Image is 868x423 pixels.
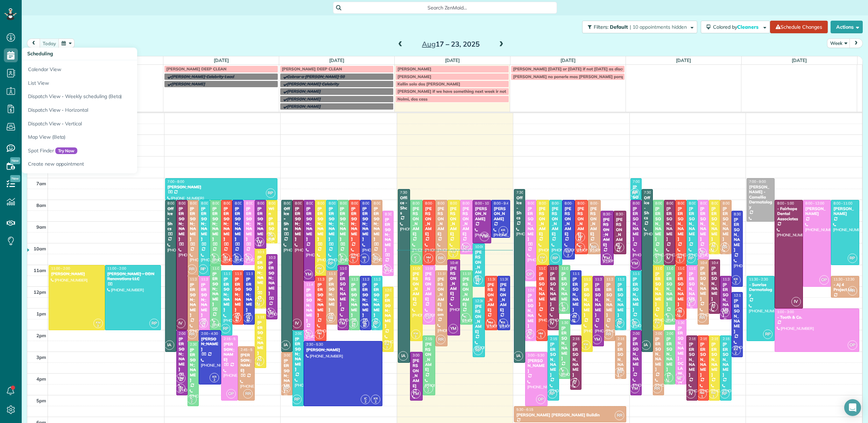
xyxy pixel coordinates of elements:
span: 11:30 - 2:30 [749,277,768,282]
div: Win [PERSON_NAME] [268,206,275,251]
div: [PERSON_NAME] [234,277,241,312]
span: OP [243,254,253,263]
div: [PERSON_NAME] [212,271,219,307]
span: 8:30 - 10:30 [616,212,635,216]
span: 11:15 - 1:45 [463,271,481,276]
span: 11:30 - 3:00 [584,277,603,282]
span: 8:00 - 3:00 [284,201,301,206]
div: [PERSON_NAME] [295,206,302,242]
div: [PERSON_NAME] [328,206,335,242]
span: 11:00 - 2:30 [539,266,558,271]
a: Create new appointment [22,157,197,173]
span: 10:30 - 1:30 [269,255,288,260]
span: KR [501,228,505,232]
span: 11:30 - 2:30 [606,277,625,282]
span: 8:00 - 11:00 [438,201,457,206]
span: IC [656,255,658,259]
span: RP [473,275,483,285]
span: 11:30 - 2:30 [317,277,336,282]
div: [PERSON_NAME] - DDN Renovations LLC [107,271,159,282]
span: 10:45 - 1:45 [700,261,719,265]
div: [PERSON_NAME] [689,271,696,307]
a: Dispatch View - Horizontal [22,103,197,117]
span: 11:30 - 2:45 [595,277,614,282]
span: 8:00 - 1:00 [777,201,794,206]
div: [PERSON_NAME] Boom [437,277,446,317]
span: RP [848,254,857,263]
div: [PERSON_NAME] [268,261,275,296]
a: Map View (Beta) [22,130,197,144]
div: [PERSON_NAME] [450,206,458,236]
span: Colored by [713,24,761,30]
small: 2 [360,257,369,264]
span: IC [213,255,216,259]
span: 8:00 - 11:00 [655,201,674,206]
span: Cleaners [737,24,760,30]
span: Kellin solo dos [PERSON_NAME] [397,81,460,86]
span: [PERSON_NAME] Celebrity Lead [171,74,234,79]
div: [PERSON_NAME] [711,266,718,301]
span: [PERSON_NAME] [DATE] or [DATE] if not [DATE] as discussed is ok [513,66,643,71]
small: 3 [266,236,275,242]
div: [PERSON_NAME] [487,282,495,312]
div: [PERSON_NAME] [437,206,446,236]
span: 11:30 - 12:30 [833,277,854,282]
div: Office - Shcs [283,206,290,231]
span: RR [371,254,380,263]
span: RR [589,243,599,252]
div: [PERSON_NAME] [500,282,508,312]
span: [PERSON_NAME] [287,104,321,109]
span: 8:00 - 11:00 [539,201,558,206]
span: KM [540,255,545,259]
a: [DATE] [329,57,344,63]
small: 2 [732,279,740,286]
a: Schedule Changes [770,21,828,33]
span: 11:15 - 2:45 [438,271,457,276]
span: Default [610,24,628,30]
span: RP [551,254,560,263]
div: [PERSON_NAME] [590,206,599,236]
span: 8:00 - 11:45 [528,201,546,206]
button: next [849,39,863,48]
span: 10:15 - 1:00 [257,250,276,254]
span: KR [734,277,738,281]
small: 2 [576,247,585,253]
div: [PERSON_NAME] [384,217,391,252]
div: [PERSON_NAME] [722,206,729,242]
span: 11:15 - 1:45 [235,271,254,276]
div: Office - Shcs [167,206,174,231]
div: [PERSON_NAME] [805,206,829,216]
span: KR [362,255,367,259]
span: 8:00 - 10:45 [565,201,584,206]
div: [PERSON_NAME] [564,206,573,236]
span: 11:00 - 1:15 [561,266,580,271]
span: 8:30 - 11:00 [603,212,622,216]
div: [PERSON_NAME] [700,206,707,242]
span: 8:00 - 12:00 [805,201,824,206]
span: OP [382,264,391,274]
div: [PERSON_NAME] [351,282,358,318]
span: IC [340,255,343,259]
span: 11:15 - 1:45 [573,271,592,276]
div: [PERSON_NAME] [450,266,458,296]
span: OP [461,243,471,252]
div: [PERSON_NAME] [178,206,185,242]
span: 11:30 - 2:00 [351,277,370,282]
span: | 10 appointments hidden [630,24,687,30]
div: [PERSON_NAME] [572,277,579,312]
span: [PERSON_NAME] [287,89,321,94]
small: 1 [675,257,684,264]
span: IC [414,255,417,259]
div: [PERSON_NAME] [246,277,253,312]
span: 10:00 - 12:00 [475,244,496,249]
span: 11:45 - 2:30 [306,282,325,287]
div: [PERSON_NAME] [833,206,857,216]
span: 8:00 - 11:15 [633,201,652,206]
div: [PERSON_NAME] [606,282,613,318]
a: List View [22,76,197,90]
div: [PERSON_NAME] [595,282,602,318]
span: 8:00 - 9:45 [494,201,510,206]
span: 11:15 - 2:15 [224,271,242,276]
span: 8:00 - 10:30 [590,201,609,206]
div: [PERSON_NAME] [633,277,640,312]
